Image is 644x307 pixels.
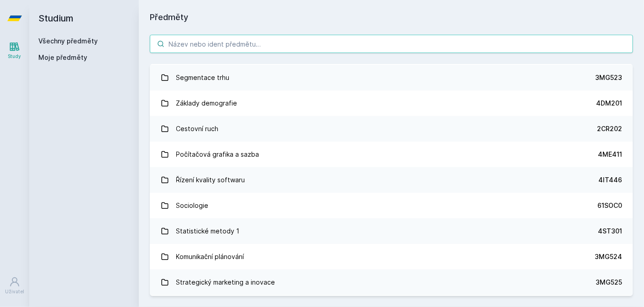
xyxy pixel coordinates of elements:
[176,145,259,164] div: Počítačová grafika a sazba
[176,171,245,189] div: Řízení kvality softwaru
[596,278,622,287] div: 3MG525
[595,252,622,261] div: 3MG524
[38,37,98,45] a: Všechny předměty
[598,175,622,185] div: 4IT446
[150,35,633,53] input: Název nebo ident předmětu…
[150,193,633,218] a: Sociologie 61SOC0
[150,65,633,90] a: Segmentace trhu 3MG523
[176,273,275,291] div: Strategický marketing a inovace
[38,53,87,62] span: Moje předměty
[150,142,633,167] a: Počítačová grafika a sazba 4ME411
[176,196,209,215] div: Sociologie
[596,99,622,108] div: 4DM201
[597,201,622,210] div: 61SOC0
[150,244,633,270] a: Komunikační plánování 3MG524
[176,248,244,266] div: Komunikační plánování
[150,218,633,244] a: Statistické metody 1 4ST301
[150,167,633,193] a: Řízení kvality softwaru 4IT446
[150,11,633,24] h1: Předměty
[598,150,622,159] div: 4ME411
[176,120,219,138] div: Cestovní ruch
[2,37,27,64] a: Study
[595,73,622,82] div: 3MG523
[597,124,622,133] div: 2CR202
[150,270,633,295] a: Strategický marketing a inovace 3MG525
[150,90,633,116] a: Základy demografie 4DM201
[2,272,27,300] a: Uživatel
[8,53,21,60] div: Study
[176,94,238,112] div: Základy demografie
[598,227,622,236] div: 4ST301
[5,288,24,295] div: Uživatel
[176,222,240,240] div: Statistické metody 1
[176,69,230,87] div: Segmentace trhu
[150,116,633,142] a: Cestovní ruch 2CR202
